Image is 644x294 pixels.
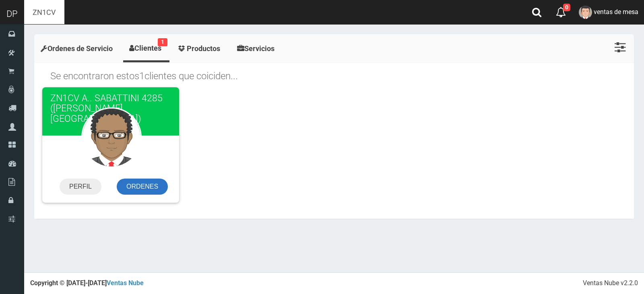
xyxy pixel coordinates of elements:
span: ZN1CV A.. SABATTINI 4285 ([PERSON_NAME][GEOGRAPHIC_DATA]) [50,93,163,124]
span: Ordenes de Servicio [47,44,113,53]
span: 1 [139,70,144,82]
a: PERFIL [60,179,101,195]
span: Clientes [134,44,161,52]
a: Servicios [231,36,283,61]
strong: Copyright © [DATE]-[DATE] [30,279,144,287]
span: Productos [187,44,220,53]
img: User Avatar [81,107,142,168]
small: 1 [158,38,167,46]
a: Ventas Nube [107,279,144,287]
h1: Se encontraron estos clientes que coiciden... [50,71,626,81]
a: Productos [171,36,229,61]
a: ORDENES [117,179,168,195]
a: Clientes1 [123,36,169,60]
a: Ordenes de Servicio [34,36,121,61]
div: Ventas Nube v2.2.0 [583,279,638,288]
span: Servicios [244,44,275,53]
